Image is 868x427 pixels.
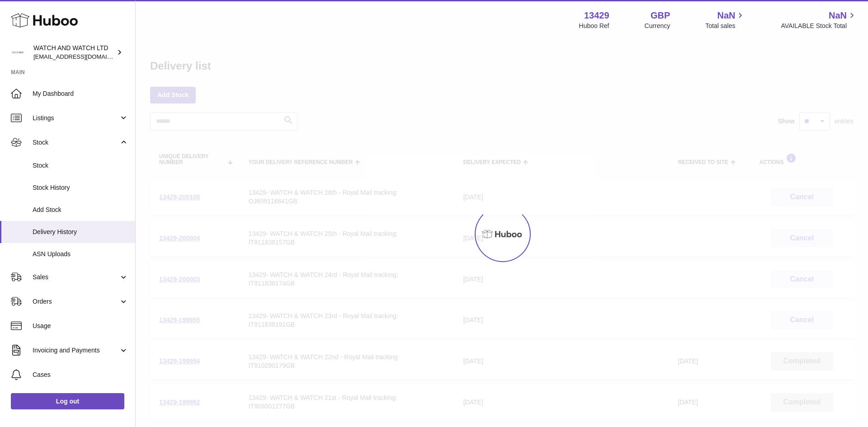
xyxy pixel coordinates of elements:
div: WATCH AND WATCH LTD [33,44,115,61]
span: Listings [33,114,119,122]
span: NaN [829,9,847,22]
div: Currency [645,22,670,30]
span: Stock [33,138,119,147]
strong: 13429 [584,9,609,22]
a: NaN Total sales [705,9,745,30]
span: Sales [33,273,119,282]
span: Stock [33,161,128,170]
span: AVAILABLE Stock Total [781,22,857,30]
span: [EMAIL_ADDRESS][DOMAIN_NAME] [33,53,133,60]
span: Stock History [33,183,128,192]
span: Invoicing and Payments [33,346,119,355]
span: My Dashboard [33,89,128,98]
div: Huboo Ref [579,22,609,30]
a: Log out [11,393,124,409]
span: ASN Uploads [33,250,128,258]
img: internalAdmin-13429@internal.huboo.com [11,46,24,59]
span: Delivery History [33,228,128,236]
span: Orders [33,297,119,306]
span: NaN [717,9,735,22]
span: Usage [33,322,128,330]
span: Cases [33,371,128,379]
span: Add Stock [33,206,128,214]
a: NaN AVAILABLE Stock Total [781,9,857,30]
span: Total sales [705,22,745,30]
strong: GBP [651,9,670,22]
